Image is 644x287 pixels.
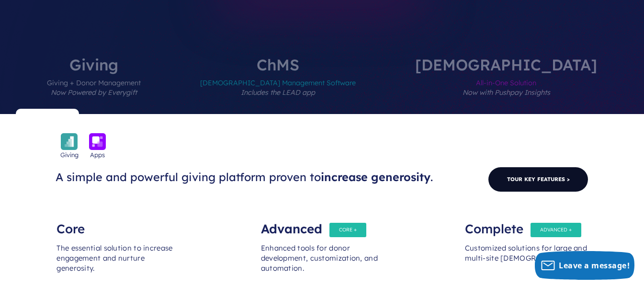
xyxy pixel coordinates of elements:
[463,88,550,97] em: Now with Pushpay Insights
[60,150,79,160] span: Giving
[559,260,630,271] span: Leave a message!
[386,57,626,114] label: [DEMOGRAPHIC_DATA]
[321,170,430,184] span: increase generosity
[415,72,597,114] span: All-in-One Solution
[56,170,442,184] h3: A simple and powerful giving platform proven to .
[90,150,105,160] span: Apps
[535,251,634,280] button: Leave a message!
[465,215,588,234] div: Complete
[51,88,137,97] em: Now Powered by Everygift
[18,57,169,114] label: Giving
[488,167,588,192] a: Tour Key Features >
[56,215,179,234] div: Core
[89,133,106,150] img: icon_apps-bckgrnd-600x600-1.png
[261,215,384,234] div: Advanced
[200,72,356,114] span: [DEMOGRAPHIC_DATA] Management Software
[241,88,315,97] em: Includes the LEAD app
[47,72,141,114] span: Giving + Donor Management
[171,57,384,114] label: ChMS
[61,133,78,150] img: icon_giving-bckgrnd-600x600-1.png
